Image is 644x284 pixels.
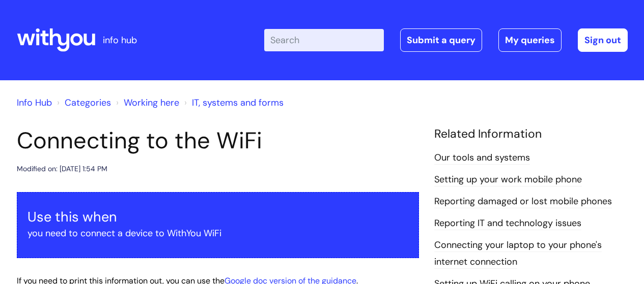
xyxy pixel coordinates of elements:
[54,94,111,111] li: Solution home
[17,97,52,109] a: Info Hub
[264,28,628,52] div: | -
[434,173,582,186] a: Setting up your work mobile phone
[434,217,581,230] a: Reporting IT and technology issues
[17,163,107,175] div: Modified on: [DATE] 1:54 PM
[27,225,408,241] p: you need to connect a device to WithYou WiFi
[65,97,111,109] a: Categories
[400,28,482,52] a: Submit a query
[103,32,137,48] p: info hub
[434,151,530,165] a: Our tools and systems
[124,97,179,109] a: Working here
[182,94,284,111] li: IT, systems and forms
[578,28,628,52] a: Sign out
[498,28,562,52] a: My queries
[17,127,419,154] h1: Connecting to the WiFi
[434,127,628,141] h4: Related Information
[264,29,384,51] input: Search
[192,97,284,109] a: IT, systems and forms
[114,94,179,111] li: Working here
[434,239,602,268] a: Connecting your laptop to your phone's internet connection
[27,209,408,225] h3: Use this when
[434,195,612,208] a: Reporting damaged or lost mobile phones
